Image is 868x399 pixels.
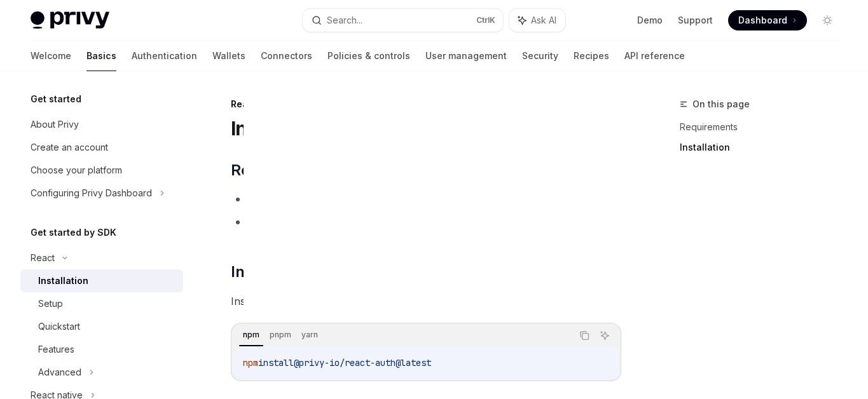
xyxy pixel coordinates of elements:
a: User management [425,41,507,71]
a: Requirements [680,117,848,137]
span: @privy-io/react-auth@latest [294,357,431,369]
a: Recipes [574,41,609,71]
a: Installation [680,137,848,158]
span: On this page [692,97,750,112]
h5: Get started by SDK [31,225,116,240]
li: TypeScript 5 or higher [231,213,621,231]
div: Search... [327,13,362,28]
button: Ask AI [596,327,613,344]
div: About Privy [31,117,79,132]
div: Installation [38,273,88,288]
a: Dashboard [728,10,807,30]
div: Choose your platform [31,163,122,178]
a: Wallets [212,41,245,71]
div: Create an account [31,140,108,155]
a: Installation [20,269,183,292]
h5: Get started [31,91,81,107]
div: Configuring Privy Dashboard [31,186,152,201]
a: Features [20,338,183,361]
a: Welcome [31,41,71,71]
a: Choose your platform [20,159,183,182]
div: pnpm [266,327,295,342]
button: Toggle dark mode [817,10,837,30]
div: Quickstart [38,319,80,334]
a: Connectors [261,41,312,71]
a: Setup [20,292,183,315]
div: React [231,98,621,111]
li: React 18 or higher [231,191,621,208]
img: blank image [244,64,625,318]
a: Policies & controls [327,41,410,71]
span: Dashboard [738,14,787,27]
a: Authentication [132,41,197,71]
span: Requirements [231,160,329,180]
a: About Privy [20,113,183,136]
a: API reference [624,41,685,71]
span: install [258,357,294,369]
div: yarn [298,327,322,342]
div: Features [38,342,74,357]
button: Ask AI [509,9,565,32]
a: Quickstart [20,315,183,338]
div: npm [239,327,263,342]
div: React [31,250,55,266]
span: Install the Privy React SDK using your package manager of choice: [231,292,621,310]
div: Setup [38,296,63,311]
a: Create an account [20,136,183,159]
h1: Installation [231,117,327,140]
span: Installation [231,262,308,282]
a: Security [522,41,558,71]
a: Basics [86,41,116,71]
a: Demo [637,14,663,27]
button: Copy the contents from the code block [576,327,593,344]
span: npm [243,357,258,369]
div: Advanced [38,365,81,380]
button: Search...CtrlK [303,9,502,32]
a: Support [678,14,713,27]
span: Ask AI [531,14,556,27]
img: light logo [31,11,109,29]
span: Ctrl K [476,15,495,25]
